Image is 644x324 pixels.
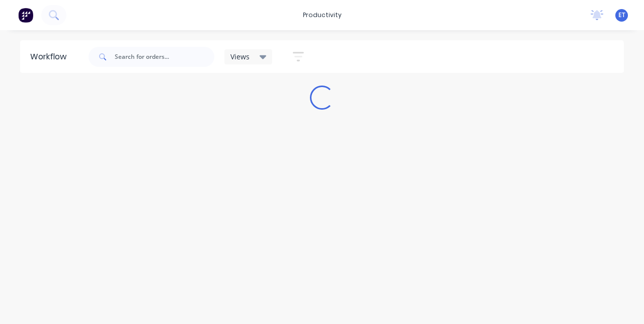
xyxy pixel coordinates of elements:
div: Workflow [30,51,71,63]
input: Search for orders... [115,47,214,67]
span: ET [618,11,625,20]
div: productivity [298,8,347,23]
span: Views [230,51,250,62]
img: Factory [18,8,33,23]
